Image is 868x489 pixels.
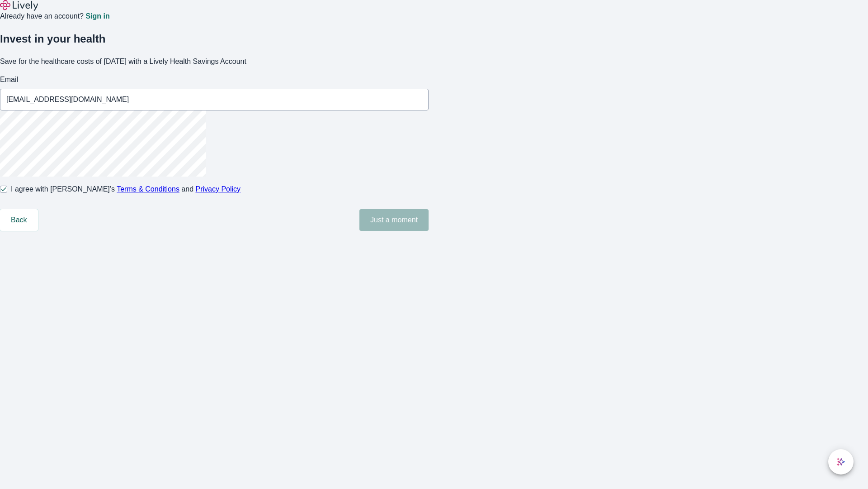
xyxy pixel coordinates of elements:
[196,185,241,193] a: Privacy Policy
[85,13,109,20] a: Sign in
[828,449,854,475] button: chat
[117,185,179,193] a: Terms & Conditions
[836,457,845,466] svg: Lively AI Assistant
[11,184,241,195] span: I agree with [PERSON_NAME]’s and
